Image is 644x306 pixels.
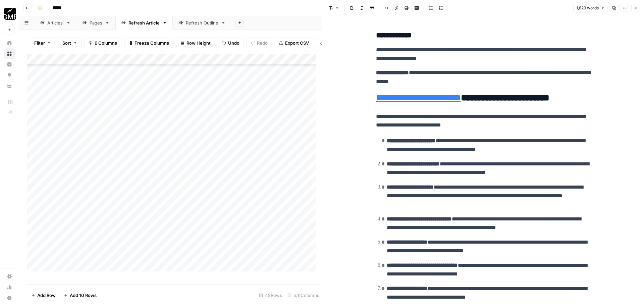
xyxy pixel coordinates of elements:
[218,38,244,48] button: Undo
[4,59,15,70] a: Insights
[176,38,215,48] button: Row Height
[275,38,313,48] button: Export CSV
[4,70,15,81] a: Opportunities
[4,293,15,303] button: Help + Support
[4,38,15,48] a: Home
[4,5,15,22] button: Workspace: Growth Marketing Pro
[95,40,117,46] span: 6 Columns
[256,290,285,301] div: 48 Rows
[247,38,272,48] button: Redo
[37,292,56,299] span: Add Row
[124,38,173,48] button: Freeze Columns
[285,290,322,301] div: 5/6 Columns
[90,19,102,26] div: Pages
[34,16,76,30] a: Articles
[58,38,82,48] button: Sort
[115,16,173,30] a: Refresh Article
[186,40,211,46] span: Row Height
[4,282,15,293] a: Usage
[135,40,169,46] span: Freeze Columns
[30,38,55,48] button: Filter
[186,19,218,26] div: Refresh Outline
[60,290,101,301] button: Add 10 Rows
[34,40,45,46] span: Filter
[4,48,15,59] a: Browse
[27,290,60,301] button: Add Row
[576,5,599,11] span: 1,829 words
[76,16,115,30] a: Pages
[257,40,268,46] span: Redo
[4,8,16,20] img: Growth Marketing Pro Logo
[84,38,121,48] button: 6 Columns
[62,40,71,46] span: Sort
[228,40,239,46] span: Undo
[573,4,608,12] button: 1,829 words
[4,81,15,91] a: Your Data
[4,271,15,282] a: Settings
[128,19,160,26] div: Refresh Article
[173,16,231,30] a: Refresh Outline
[47,19,63,26] div: Articles
[285,40,309,46] span: Export CSV
[70,292,97,299] span: Add 10 Rows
